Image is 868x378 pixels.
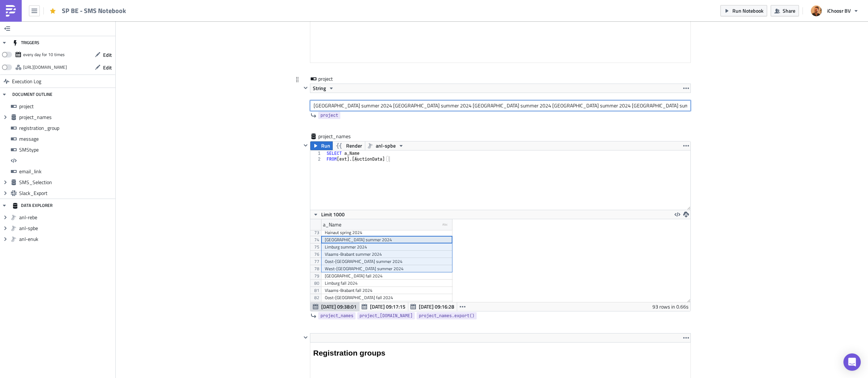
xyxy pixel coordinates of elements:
div: https://pushmetrics.io/api/v1/report/75rQK9JlZ4/webhook?token=0cb4af96c53e42469b98bf3f00bd7ded [23,62,67,73]
span: project [320,112,338,119]
span: project_names [320,312,353,319]
button: [DATE] 09:38:01 [310,302,359,311]
button: Run [310,141,333,150]
button: anl-spbe [365,141,407,150]
span: registration_group [19,125,114,131]
button: Hide content [301,84,310,92]
div: every day for 10 times [23,49,65,60]
span: SP BE - SMS Notebook [62,7,127,15]
span: Run Notebook [732,7,763,14]
button: [DATE] 09:17:15 [359,302,408,311]
div: TRIGGERS [12,36,39,49]
div: 1 [310,150,325,156]
body: Rich Text Area. Press ALT-0 for help. [3,7,377,18]
button: Share [771,5,799,16]
span: email_link [19,168,114,175]
div: Vlaams-Brabant summer 2024 [325,251,449,258]
div: DATA EXPLORER [12,199,52,212]
span: [DATE] 09:38:01 [321,303,357,310]
body: Rich Text Area. Press ALT-0 for help. [3,3,377,14]
div: [GEOGRAPHIC_DATA] summer 2024 [325,236,449,243]
h1: Parameters for SMS selection [3,7,377,18]
h2: Project [3,6,377,15]
span: Execution Log [12,75,41,88]
div: Limburg fall 2024 [325,280,449,287]
button: Edit [91,49,115,60]
div: Oost-[GEOGRAPHIC_DATA] summer 2024 [325,258,449,265]
button: Render [332,141,365,150]
body: Rich Text Area. Press ALT-0 for help. [3,6,377,15]
div: Limburg summer 2024 [325,243,449,251]
iframe: Rich Text Area [310,11,690,63]
div: [GEOGRAPHIC_DATA] fall 2024 [325,272,449,280]
a: project [318,112,340,119]
span: anl-spbe [376,141,396,150]
div: West-[GEOGRAPHIC_DATA] fall 2024 [325,301,449,309]
span: project [19,103,114,110]
div: West-[GEOGRAPHIC_DATA] summer 2024 [325,265,449,272]
button: Edit [91,62,115,73]
a: project_names.export() [417,312,477,319]
button: Run Notebook [720,5,767,16]
div: Oost-[GEOGRAPHIC_DATA] fall 2024 [325,294,449,301]
button: iChoosr BV [807,3,863,19]
span: SMS_Selection [19,179,114,186]
img: PushMetrics [5,5,17,17]
div: 93 rows in 0.66s [652,302,689,311]
button: Hide content [301,141,310,150]
span: project_names [318,133,352,140]
button: String [310,84,337,93]
span: project [318,75,347,82]
span: message [19,136,114,142]
span: Share [783,7,795,14]
p: Adjust the parameters for your SMS selection, once they have all been filled in you can press the... [3,3,377,14]
span: project_[DOMAIN_NAME] [359,312,413,319]
button: [DATE] 09:16:28 [408,302,457,311]
div: Open Intercom Messenger [843,353,861,371]
div: DOCUMENT OUTLINE [12,88,52,101]
span: anl-spbe [19,225,114,232]
div: Vlaams-Brabant fall 2024 [325,287,449,294]
span: iChoosr BV [827,7,851,14]
span: project_names.export() [419,312,475,319]
a: project_[DOMAIN_NAME] [357,312,415,319]
span: Run [321,141,330,150]
span: Slack_Export [19,190,114,196]
span: project_names [19,114,114,120]
img: Avatar [810,5,822,17]
span: Edit [103,51,112,59]
button: Hide content [301,333,310,342]
span: [DATE] 09:16:28 [419,303,454,310]
span: [DATE] 09:17:15 [370,303,405,310]
span: String [313,84,326,93]
span: Edit [103,64,112,71]
span: anl-rebe [19,214,114,221]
